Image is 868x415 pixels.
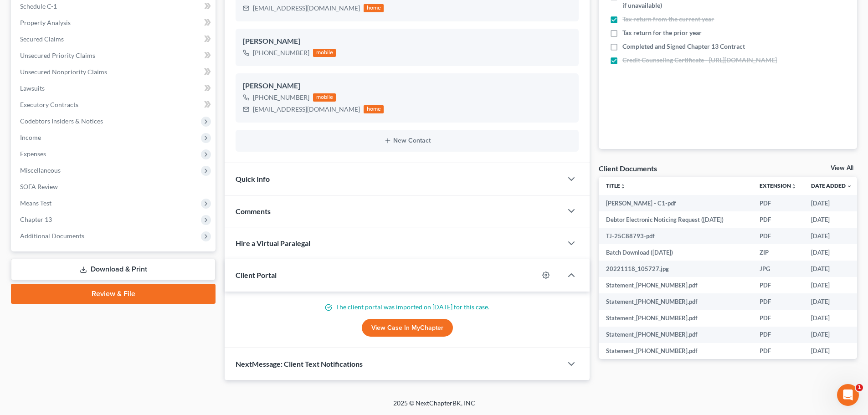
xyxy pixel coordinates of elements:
i: unfold_more [791,184,796,189]
span: Miscellaneous [20,166,61,174]
td: Statement_[PHONE_NUMBER].pdf [599,327,752,343]
td: PDF [752,343,804,359]
td: [DATE] [804,211,859,228]
a: Lawsuits [13,80,216,97]
div: home [364,105,384,113]
span: NextMessage: Client Text Notifications [236,359,363,368]
td: [DATE] [804,261,859,277]
a: Date Added expand_more [811,182,852,189]
td: PDF [752,293,804,310]
td: PDF [752,327,804,343]
div: mobile [313,93,336,102]
td: Statement_[PHONE_NUMBER].pdf [599,293,752,310]
span: Quick Info [236,174,270,183]
a: Extensionunfold_more [760,182,796,189]
a: Secured Claims [13,31,216,47]
div: [EMAIL_ADDRESS][DOMAIN_NAME] [253,105,360,114]
td: [DATE] [804,293,859,310]
td: JPG [752,261,804,277]
span: Comments [236,207,271,215]
td: PDF [752,211,804,228]
span: Secured Claims [20,35,64,43]
div: [PERSON_NAME] [243,81,571,92]
td: [DATE] [804,327,859,343]
td: [PERSON_NAME] - C1-pdf [599,195,752,211]
span: Tax return for the prior year [622,28,702,37]
span: Hire a Virtual Paralegal [236,239,310,247]
a: Executory Contracts [13,97,216,113]
a: Titleunfold_more [606,182,626,189]
td: [DATE] [804,343,859,359]
div: home [364,4,384,12]
div: [PHONE_NUMBER] [253,93,309,102]
iframe: Intercom live chat [837,384,859,406]
i: unfold_more [620,184,626,189]
a: Property Analysis [13,15,216,31]
span: Completed and Signed Chapter 13 Contract [622,42,745,51]
a: Download & Print [11,259,216,280]
div: [EMAIL_ADDRESS][DOMAIN_NAME] [253,4,360,13]
div: Client Documents [599,164,657,173]
td: [DATE] [804,244,859,261]
td: Debtor Electronic Noticing Request ([DATE]) [599,211,752,228]
td: [DATE] [804,195,859,211]
a: Review & File [11,284,216,304]
span: Expenses [20,150,46,158]
td: Statement_[PHONE_NUMBER].pdf [599,343,752,359]
td: 20221118_105727.jpg [599,261,752,277]
a: View All [831,165,853,171]
td: ZIP [752,244,804,261]
p: The client portal was imported on [DATE] for this case. [236,302,579,312]
span: Client Portal [236,271,277,279]
span: Chapter 13 [20,215,52,223]
div: [PERSON_NAME] [243,36,571,47]
td: TJ-25C88793-pdf [599,228,752,244]
td: Batch Download ([DATE]) [599,244,752,261]
td: [DATE] [804,310,859,326]
span: Unsecured Nonpriority Claims [20,68,107,76]
span: SOFA Review [20,183,58,190]
button: New Contact [243,137,571,144]
span: Income [20,133,41,141]
span: Unsecured Priority Claims [20,51,95,59]
td: PDF [752,310,804,326]
a: View Case in MyChapter [362,319,453,337]
a: Unsecured Nonpriority Claims [13,64,216,80]
td: Statement_[PHONE_NUMBER].pdf [599,277,752,293]
i: expand_more [847,184,852,189]
span: Additional Documents [20,232,84,240]
a: SOFA Review [13,179,216,195]
span: Property Analysis [20,19,71,26]
span: Codebtors Insiders & Notices [20,117,103,125]
div: 2025 © NextChapterBK, INC [175,399,694,415]
td: [DATE] [804,277,859,293]
td: PDF [752,195,804,211]
span: 1 [856,384,863,391]
td: [DATE] [804,228,859,244]
span: Lawsuits [20,84,45,92]
div: [PHONE_NUMBER] [253,48,309,57]
td: PDF [752,277,804,293]
div: mobile [313,49,336,57]
span: Executory Contracts [20,101,78,108]
span: Means Test [20,199,51,207]
span: Tax return from the current year [622,15,714,24]
td: Statement_[PHONE_NUMBER].pdf [599,310,752,326]
span: Credit Counseling Certificate - [URL][DOMAIN_NAME] [622,56,777,65]
td: PDF [752,228,804,244]
a: Unsecured Priority Claims [13,47,216,64]
span: Schedule C-1 [20,2,57,10]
